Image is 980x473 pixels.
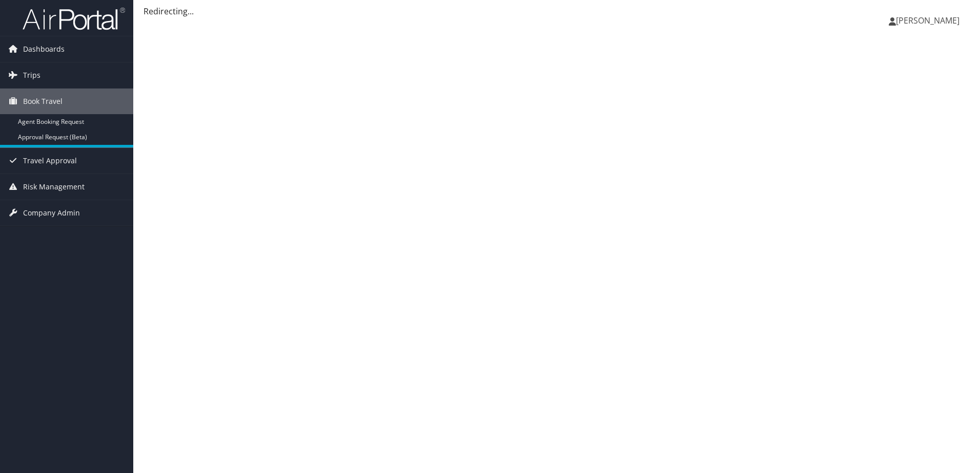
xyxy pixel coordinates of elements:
[144,5,970,17] div: Redirecting...
[23,36,65,62] span: Dashboards
[23,89,63,114] span: Book Travel
[23,148,77,174] span: Travel Approval
[896,15,959,26] span: [PERSON_NAME]
[23,200,80,226] span: Company Admin
[23,7,125,31] img: airportal-logo.png
[889,5,970,36] a: [PERSON_NAME]
[23,174,85,200] span: Risk Management
[23,62,40,88] span: Trips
